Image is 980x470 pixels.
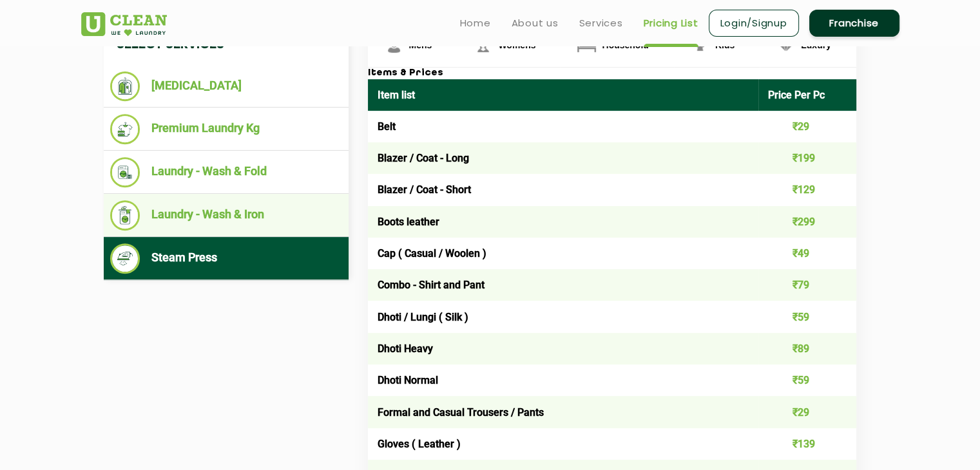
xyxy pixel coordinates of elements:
[579,15,623,31] a: Services
[758,269,856,301] td: ₹79
[758,142,856,174] td: ₹199
[368,142,759,174] td: Blazer / Coat - Long
[644,15,698,31] a: Pricing List
[368,206,759,238] td: Boots leather
[758,428,856,460] td: ₹139
[368,364,759,396] td: Dhoti Normal
[368,333,759,364] td: Dhoti Heavy
[709,10,799,37] a: Login/Signup
[758,396,856,428] td: ₹29
[110,243,342,274] li: Steam Press
[110,157,342,187] li: Laundry - Wash & Fold
[368,111,759,142] td: Belt
[110,114,140,144] img: Premium Laundry Kg
[368,301,759,332] td: Dhoti / Lungi ( Silk )
[110,71,342,101] li: [MEDICAL_DATA]
[758,301,856,332] td: ₹59
[368,238,759,269] td: Cap ( Casual / Woolen )
[368,174,759,205] td: Blazer / Coat - Short
[110,157,140,187] img: Laundry - Wash & Fold
[368,269,759,301] td: Combo - Shirt and Pant
[758,238,856,269] td: ₹49
[758,364,856,396] td: ₹59
[110,114,342,144] li: Premium Laundry Kg
[809,10,899,37] a: Franchise
[758,333,856,364] td: ₹89
[460,15,491,31] a: Home
[758,111,856,142] td: ₹29
[758,206,856,238] td: ₹299
[110,243,140,274] img: Steam Press
[512,15,559,31] a: About us
[110,200,140,230] img: Laundry - Wash & Iron
[368,428,759,460] td: Gloves ( Leather )
[81,12,167,36] img: UClean Laundry and Dry Cleaning
[368,68,856,79] h3: Items & Prices
[110,200,342,230] li: Laundry - Wash & Iron
[758,79,856,111] th: Price Per Pc
[368,79,759,111] th: Item list
[368,396,759,428] td: Formal and Casual Trousers / Pants
[758,174,856,205] td: ₹129
[110,71,140,101] img: Dry Cleaning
